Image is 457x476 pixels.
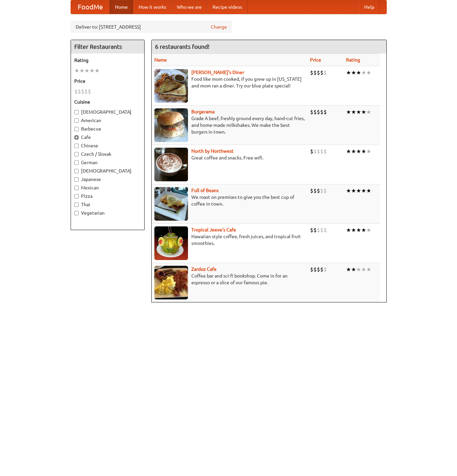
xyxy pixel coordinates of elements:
[74,176,141,183] label: Japanese
[154,115,305,135] p: Grade A beef, freshly ground every day, hand-cut fries, and home-made milkshakes. We make the bes...
[310,57,321,63] a: Price
[154,187,188,221] img: beans.jpg
[81,88,84,95] li: $
[154,154,305,161] p: Great coffee and snacks. Free wifi.
[74,201,141,208] label: Thai
[320,226,323,234] li: $
[191,109,215,114] a: Burgerama
[310,69,313,76] li: $
[84,88,88,95] li: $
[94,67,100,74] li: ★
[191,70,244,75] a: [PERSON_NAME]'s Diner
[346,266,351,273] li: ★
[366,266,371,273] li: ★
[356,69,361,76] li: ★
[154,69,188,103] img: sallys.jpg
[74,152,79,156] input: Czech / Slovak
[346,69,351,76] li: ★
[366,226,371,234] li: ★
[74,134,141,141] label: Cafe
[89,67,94,74] li: ★
[74,186,79,190] input: Mexican
[71,21,232,33] div: Deliver to: [STREET_ADDRESS]
[154,76,305,89] p: Food like mom cooked, if you grew up in [US_STATE] and mom ran a diner. Try our blue plate special!
[172,0,207,14] a: Who we are
[366,187,371,194] li: ★
[74,193,141,199] label: Pizza
[366,69,371,76] li: ★
[71,40,144,53] h4: Filter Restaurants
[361,266,366,273] li: ★
[211,24,227,30] a: Change
[346,226,351,234] li: ★
[310,148,313,155] li: $
[346,148,351,155] li: ★
[74,160,79,165] input: German
[207,0,247,14] a: Recipe videos
[317,148,320,155] li: $
[74,210,141,216] label: Vegetarian
[313,148,317,155] li: $
[191,227,236,232] a: Tropical Jeeve's Cafe
[323,266,327,273] li: $
[74,127,79,131] input: Barbecue
[310,108,313,116] li: $
[320,266,323,273] li: $
[313,226,317,234] li: $
[356,266,361,273] li: ★
[74,203,79,207] input: Thai
[310,226,313,234] li: $
[154,194,305,207] p: We roast on premises to give you the best cup of coffee in town.
[356,226,361,234] li: ★
[74,78,141,84] h5: Price
[310,187,313,194] li: $
[320,148,323,155] li: $
[320,187,323,194] li: $
[313,108,317,116] li: $
[313,69,317,76] li: $
[154,148,188,181] img: north.jpg
[351,108,356,116] li: ★
[320,69,323,76] li: $
[74,125,141,132] label: Barbecue
[359,0,380,14] a: Help
[78,88,81,95] li: $
[74,177,79,182] input: Japanese
[346,57,360,63] a: Rating
[351,69,356,76] li: ★
[191,266,217,272] b: Zardoz Cafe
[154,226,188,260] img: jeeves.jpg
[79,67,84,74] li: ★
[356,148,361,155] li: ★
[191,148,234,154] a: North by Northwest
[74,184,141,191] label: Mexican
[74,144,79,148] input: Chinese
[74,194,79,198] input: Pizza
[323,187,327,194] li: $
[74,135,79,140] input: Cafe
[323,148,327,155] li: $
[133,0,172,14] a: How it works
[74,109,141,115] label: [DEMOGRAPHIC_DATA]
[74,159,141,166] label: German
[74,110,79,114] input: [DEMOGRAPHIC_DATA]
[361,226,366,234] li: ★
[317,226,320,234] li: $
[74,118,79,123] input: American
[74,88,78,95] li: $
[74,169,79,173] input: [DEMOGRAPHIC_DATA]
[154,57,167,63] a: Name
[74,117,141,124] label: American
[361,108,366,116] li: ★
[154,233,305,247] p: Hawaiian style coffee, fresh juices, and tropical fruit smoothies.
[191,188,219,193] a: Full of Beans
[84,67,89,74] li: ★
[346,108,351,116] li: ★
[317,108,320,116] li: $
[154,266,188,299] img: zardoz.jpg
[351,226,356,234] li: ★
[317,187,320,194] li: $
